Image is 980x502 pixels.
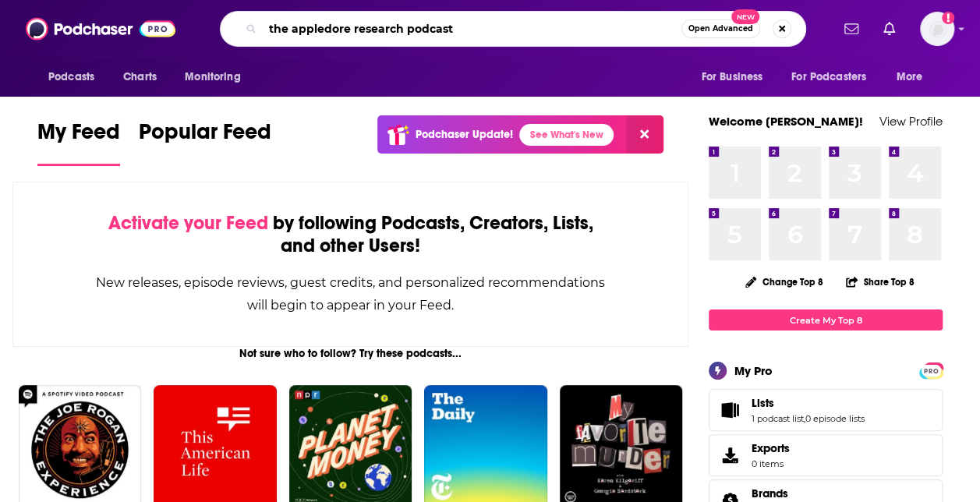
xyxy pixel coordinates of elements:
[701,66,762,88] span: For Business
[37,62,115,92] button: open menu
[752,396,774,410] span: Lists
[416,128,513,141] p: Podchaser Update!
[714,399,745,421] a: Lists
[920,12,954,46] span: Logged in as Shift_2
[113,62,166,92] a: Charts
[752,458,790,469] span: 0 items
[752,441,790,455] span: Exports
[123,66,157,88] span: Charts
[91,271,610,316] div: New releases, episode reviews, guest credits, and personalized recommendations will begin to appe...
[731,9,759,24] span: New
[139,118,271,166] a: Popular Feed
[709,309,943,331] a: Create My Top 8
[709,434,943,476] a: Exports
[922,365,940,376] span: PRO
[897,66,923,88] span: More
[37,118,120,154] span: My Feed
[688,25,753,33] span: Open Advanced
[920,12,954,46] img: User Profile
[942,12,954,24] svg: Add a profile image
[709,114,863,129] a: Welcome [PERSON_NAME]!
[26,14,175,44] img: Podchaser - Follow, Share and Rate Podcasts
[845,267,915,297] button: Share Top 8
[48,66,94,88] span: Podcasts
[91,212,610,257] div: by following Podcasts, Creators, Lists, and other Users!
[709,389,943,431] span: Lists
[838,16,865,42] a: Show notifications dropdown
[185,66,240,88] span: Monitoring
[519,124,614,146] a: See What's New
[886,62,943,92] button: open menu
[791,66,866,88] span: For Podcasters
[734,363,773,378] div: My Pro
[736,272,833,292] button: Change Top 8
[12,347,688,360] div: Not sure who to follow? Try these podcasts...
[804,413,805,424] span: ,
[220,11,806,47] div: Search podcasts, credits, & more...
[920,12,954,46] button: Show profile menu
[752,486,788,500] span: Brands
[781,62,889,92] button: open menu
[922,364,940,376] a: PRO
[681,19,760,38] button: Open AdvancedNew
[752,396,865,410] a: Lists
[879,114,943,129] a: View Profile
[174,62,260,92] button: open menu
[805,413,865,424] a: 0 episode lists
[877,16,901,42] a: Show notifications dropdown
[263,16,681,41] input: Search podcasts, credits, & more...
[752,413,804,424] a: 1 podcast list
[714,444,745,466] span: Exports
[37,118,120,166] a: My Feed
[690,62,782,92] button: open menu
[108,211,267,235] span: Activate your Feed
[752,486,796,500] a: Brands
[139,118,271,154] span: Popular Feed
